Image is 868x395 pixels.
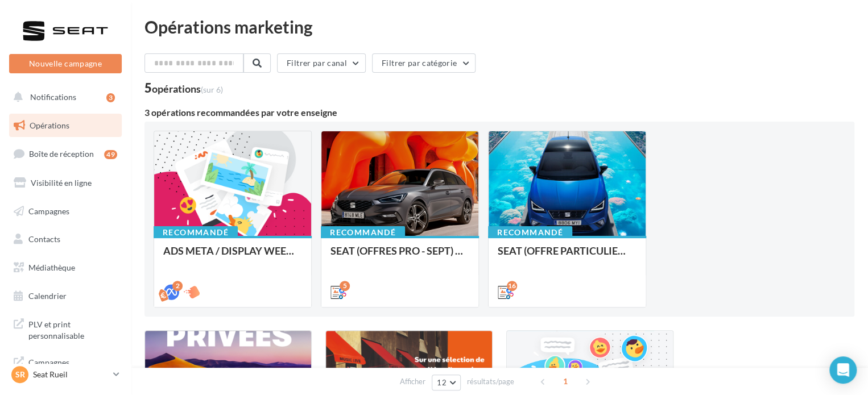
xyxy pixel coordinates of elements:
span: Calendrier [28,291,67,301]
a: Campagnes DataOnDemand [7,350,124,384]
span: Visibilité en ligne [31,178,92,188]
div: Recommandé [321,226,405,239]
button: Filtrer par canal [277,53,366,73]
div: 16 [507,281,517,291]
div: Opérations marketing [144,18,854,35]
div: 5 [144,82,223,94]
span: 1 [556,372,574,390]
a: Calendrier [7,284,124,308]
div: 2 [172,281,183,291]
a: Médiathèque [7,256,124,280]
div: ADS META / DISPLAY WEEK-END Extraordinaire (JPO) Septembre 2025 [163,245,302,268]
div: 3 opérations recommandées par votre enseigne [144,108,854,117]
a: Boîte de réception49 [7,142,124,166]
span: Campagnes DataOnDemand [28,355,117,379]
span: Contacts [28,234,60,244]
a: Campagnes [7,199,124,223]
span: Opérations [30,120,69,130]
div: SEAT (OFFRE PARTICULIER - SEPT) - SOCIAL MEDIA [498,245,636,268]
div: Recommandé [488,226,572,239]
span: (sur 6) [201,85,223,94]
div: Open Intercom Messenger [829,356,857,384]
span: résultats/page [467,376,514,387]
button: Filtrer par catégorie [372,53,476,73]
span: PLV et print personnalisable [28,317,117,341]
p: Seat Rueil [33,369,109,380]
a: PLV et print personnalisable [7,312,124,346]
div: opérations [152,84,223,94]
div: 3 [106,93,115,102]
a: Visibilité en ligne [7,171,124,195]
a: SR Seat Rueil [9,364,122,385]
div: 5 [340,281,350,291]
div: Recommandé [154,226,238,239]
span: SR [15,369,25,380]
span: 12 [437,378,447,387]
span: Campagnes [28,206,69,215]
button: Nouvelle campagne [9,54,122,73]
a: Contacts [7,227,124,251]
button: Notifications 3 [7,85,119,109]
span: Notifications [30,92,76,102]
div: 49 [104,150,117,159]
a: Opérations [7,114,124,138]
span: Afficher [400,376,425,387]
div: SEAT (OFFRES PRO - SEPT) - SOCIAL MEDIA [330,245,469,268]
button: 12 [432,375,461,390]
span: Boîte de réception [29,149,94,159]
span: Médiathèque [28,263,75,272]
